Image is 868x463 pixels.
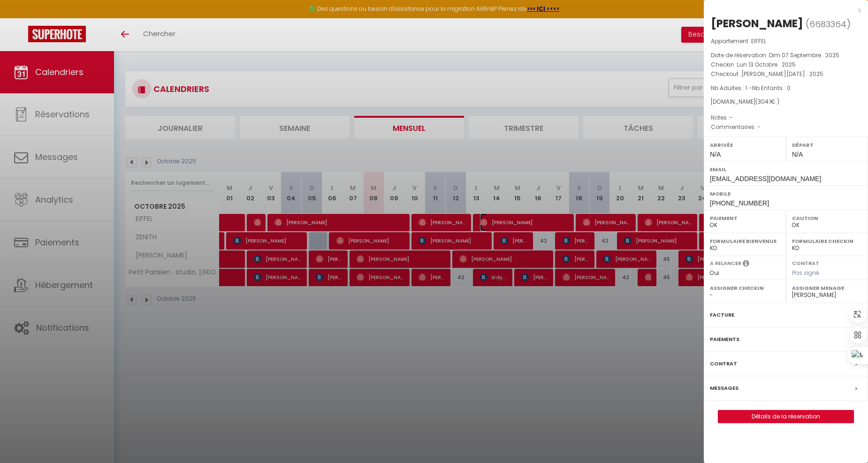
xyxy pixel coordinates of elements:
span: [PHONE_NUMBER] [710,199,769,207]
span: N/A [792,151,803,158]
label: Messages [710,383,739,393]
span: N/A [710,151,721,158]
label: Départ [792,140,862,150]
span: - [730,114,733,121]
label: Arrivée [710,140,780,150]
span: Lun 13 Octobre . 2025 [737,61,796,68]
div: [DOMAIN_NAME] [711,98,861,106]
label: Email [710,165,862,174]
label: Facture [710,310,734,320]
p: Commentaires : [711,122,861,132]
span: 6683364 [809,18,846,30]
div: x [704,5,861,16]
label: Paiement [710,213,780,223]
p: Checkout : [711,69,861,79]
span: [PERSON_NAME][DATE] . 2025 [741,70,823,78]
span: EIFFEL [751,37,766,45]
label: Contrat [792,259,819,266]
label: A relancer [710,259,741,267]
span: - [757,123,761,131]
p: Checkin : [711,60,861,69]
label: Paiements [710,334,739,344]
span: ( € ) [755,98,779,106]
i: Sélectionner OUI si vous souhaiter envoyer les séquences de messages post-checkout [743,259,749,270]
label: Formulaire Bienvenue [710,236,780,246]
span: Nb Enfants : 0 [752,84,791,92]
a: Détails de la réservation [718,410,853,423]
span: 304.1 [758,98,771,106]
label: Assigner Checkin [710,283,780,293]
label: Mobile [710,189,862,198]
span: Dim 07 Septembre . 2025 [769,51,839,59]
label: Formulaire Checkin [792,236,862,246]
button: Détails de la réservation [718,410,854,423]
p: Date de réservation : [711,51,861,60]
label: Caution [792,213,862,223]
span: Nb Adultes : 1 - [711,84,791,92]
span: ( ) [806,17,851,30]
span: [EMAIL_ADDRESS][DOMAIN_NAME] [710,175,821,182]
label: Assigner Menage [792,283,862,293]
div: [PERSON_NAME] [711,16,803,31]
p: Notes : [711,113,861,122]
p: Appartement : [711,37,861,46]
label: Contrat [710,359,737,369]
span: Pas signé [792,269,819,277]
